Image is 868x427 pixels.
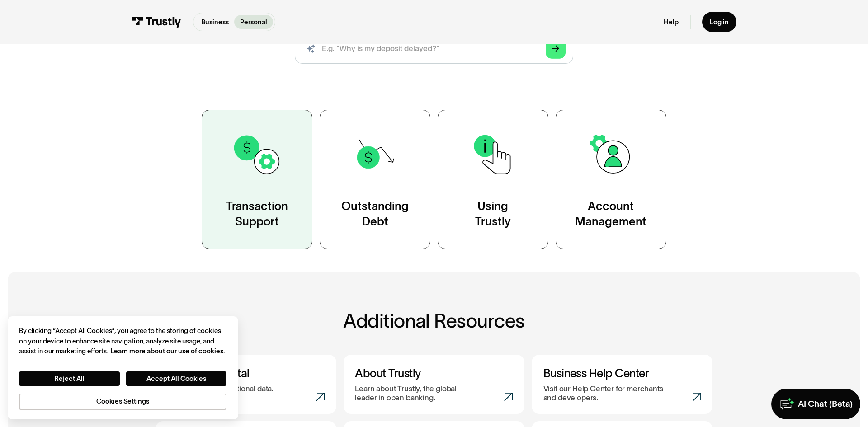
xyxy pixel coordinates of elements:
[126,371,226,386] button: Accept All Cookies
[156,310,712,332] h2: Additional Resources
[702,12,736,32] a: Log in
[771,389,860,419] a: AI Chat (Beta)
[320,110,430,249] a: OutstandingDebt
[295,33,573,64] form: Search
[202,110,312,249] a: TransactionSupport
[226,199,288,230] div: Transaction Support
[475,199,511,230] div: Using Trustly
[543,384,665,403] p: Visit our Help Center for merchants and developers.
[201,17,229,27] p: Business
[195,15,234,29] a: Business
[156,355,336,414] a: Consumer PortalAccess your transactional data.
[710,18,729,26] div: Log in
[19,326,226,410] div: Privacy
[798,399,853,410] div: AI Chat (Beta)
[132,17,181,27] img: Trustly Logo
[344,355,524,414] a: About TrustlyLearn about Trustly, the global leader in open banking.
[110,347,225,355] a: More information about your privacy, opens in a new tab
[355,366,513,380] h3: About Trustly
[234,15,273,29] a: Personal
[167,366,325,380] h3: Consumer Portal
[19,326,226,356] div: By clicking “Accept All Cookies”, you agree to the storing of cookies on your device to enhance s...
[355,384,477,403] p: Learn about Trustly, the global leader in open banking.
[543,366,701,380] h3: Business Help Center
[438,110,548,249] a: UsingTrustly
[341,199,409,230] div: Outstanding Debt
[664,18,679,26] a: Help
[556,110,666,249] a: AccountManagement
[8,316,238,419] div: Cookie banner
[295,33,573,64] input: search
[19,394,226,410] button: Cookies Settings
[19,371,119,386] button: Reject All
[240,17,267,27] p: Personal
[575,199,646,230] div: Account Management
[532,355,712,414] a: Business Help CenterVisit our Help Center for merchants and developers.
